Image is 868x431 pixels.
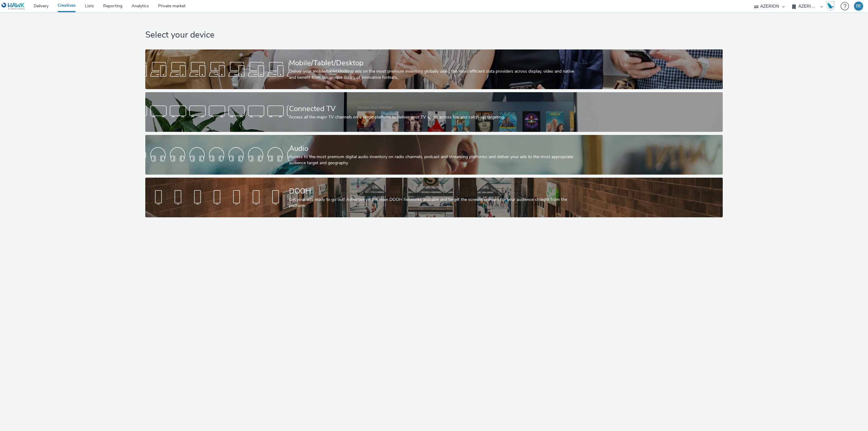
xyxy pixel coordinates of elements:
[145,178,722,217] a: DOOHGet your ads ready to go out! Advertise on the main DOOH networks available and target the sc...
[289,186,577,197] div: DOOH
[289,68,577,81] div: Deliver your mobile/tablet/desktop ads on the most premium inventory globally using the most effi...
[289,58,577,68] div: Mobile/Tablet/Desktop
[826,1,835,11] img: Hawk Academy
[826,1,837,11] a: Hawk Academy
[289,143,577,154] div: Audio
[856,2,861,11] div: BE
[289,103,577,114] div: Connected TV
[145,92,722,132] a: Connected TVAccess all the major TV channels on a single platform to deliver your TV spots across...
[289,197,577,209] div: Get your ads ready to go out! Advertise on the main DOOH networks available and target the screen...
[289,154,577,166] div: Access to the most premium digital audio inventory on radio channels, podcast and streaming platf...
[145,49,722,89] a: Mobile/Tablet/DesktopDeliver your mobile/tablet/desktop ads on the most premium inventory globall...
[145,29,722,41] h1: Select your device
[2,2,25,10] img: undefined Logo
[145,135,722,175] a: AudioAccess to the most premium digital audio inventory on radio channels, podcast and streaming ...
[289,114,577,120] div: Access all the major TV channels on a single platform to deliver your TV spots across live and ca...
